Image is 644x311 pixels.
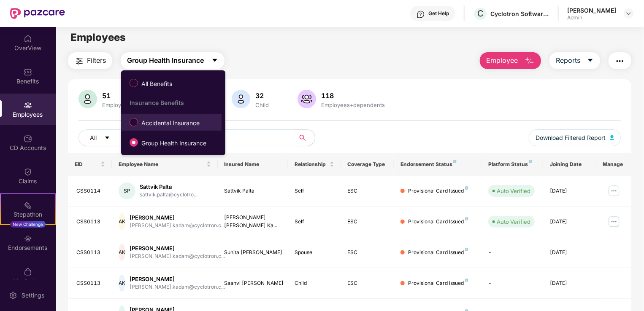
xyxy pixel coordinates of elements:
[295,218,334,226] div: Self
[10,221,46,228] div: New Challenge
[482,268,543,299] td: -
[127,55,204,66] span: Group Health Insurance
[298,90,316,108] img: svg+xml;base64,PHN2ZyB4bWxucz0iaHR0cDovL3d3dy53My5vcmcvMjAwMC9zdmciIHhtbG5zOnhsaW5rPSJodHRwOi8vd3...
[130,214,225,222] div: [PERSON_NAME]
[295,279,334,287] div: Child
[543,153,596,176] th: Joining Date
[486,55,518,66] span: Employee
[78,129,130,146] button: Allcaret-down
[24,168,32,176] img: svg+xml;base64,PHN2ZyBpZD0iQ2xhaW0iIHhtbG5zPSJodHRwOi8vd3d3LnczLm9yZy8yMDAwL3N2ZyIgd2lkdGg9IjIwIi...
[550,218,589,226] div: [DATE]
[78,90,97,108] img: svg+xml;base64,PHN2ZyB4bWxucz0iaHR0cDovL3d3dy53My5vcmcvMjAwMC9zdmciIHhtbG5zOnhsaW5rPSJodHRwOi8vd3...
[130,222,225,230] div: [PERSON_NAME].kadam@cyclotron.c...
[1,210,55,219] div: Stepathon
[225,279,281,287] div: Saanvi [PERSON_NAME]
[408,187,468,195] div: Provisional Card Issued
[130,283,225,291] div: [PERSON_NAME].kadam@cyclotron.c...
[119,244,125,261] div: AK
[100,102,133,108] div: Employees
[225,249,281,257] div: Sunita [PERSON_NAME]
[254,102,271,108] div: Child
[130,244,225,252] div: [PERSON_NAME]
[121,52,225,69] button: Group Health Insurancecaret-down
[482,237,543,268] td: -
[218,153,288,176] th: Insured Name
[529,129,621,146] button: Download Filtered Report
[76,279,105,287] div: CSS0113
[465,248,468,251] img: svg+xml;base64,PHN2ZyB4bWxucz0iaHR0cDovL3d3dy53My5vcmcvMjAwMC9zdmciIHdpZHRoPSI4IiBoZWlnaHQ9IjgiIH...
[232,90,250,108] img: svg+xml;base64,PHN2ZyB4bWxucz0iaHR0cDovL3d3dy53My5vcmcvMjAwMC9zdmciIHhtbG5zOnhsaW5rPSJodHRwOi8vd3...
[607,184,621,198] img: manageButton
[295,249,334,257] div: Spouse
[68,52,112,69] button: Filters
[225,214,281,230] div: [PERSON_NAME] [PERSON_NAME] Ka...
[24,201,32,209] img: svg+xml;base64,PHN2ZyB4bWxucz0iaHR0cDovL3d3dy53My5vcmcvMjAwMC9zdmciIHdpZHRoPSIyMSIgaGVpZ2h0PSIyMC...
[348,249,387,257] div: ESC
[140,183,198,191] div: Sattvik Palta
[138,139,210,148] span: Group Health Insurance
[408,279,468,287] div: Provisional Card Issued
[119,182,135,199] div: SP
[341,153,394,176] th: Coverage Type
[550,249,589,257] div: [DATE]
[319,91,387,100] div: 118
[90,133,97,142] span: All
[295,187,334,195] div: Self
[348,279,387,287] div: ESC
[288,153,341,176] th: Relationship
[567,6,616,14] div: [PERSON_NAME]
[529,160,532,163] img: svg+xml;base64,PHN2ZyB4bWxucz0iaHR0cDovL3d3dy53My5vcmcvMjAwMC9zdmciIHdpZHRoPSI4IiBoZWlnaHQ9IjgiIH...
[74,56,84,66] img: svg+xml;base64,PHN2ZyB4bWxucz0iaHR0cDovL3d3dy53My5vcmcvMjAwMC9zdmciIHdpZHRoPSIyNCIgaGVpZ2h0PSIyNC...
[465,217,468,220] img: svg+xml;base64,PHN2ZyB4bWxucz0iaHR0cDovL3d3dy53My5vcmcvMjAwMC9zdmciIHdpZHRoPSI4IiBoZWlnaHQ9IjgiIH...
[567,14,616,21] div: Admin
[625,10,632,17] img: svg+xml;base64,PHN2ZyBpZD0iRHJvcGRvd24tMzJ4MzIiIHhtbG5zPSJodHRwOi8vd3d3LnczLm9yZy8yMDAwL3N2ZyIgd2...
[138,79,176,88] span: All Benefits
[75,161,99,168] span: EID
[550,279,589,287] div: [DATE]
[549,52,600,69] button: Reportscaret-down
[408,249,468,257] div: Provisional Card Issued
[24,101,32,110] img: svg+xml;base64,PHN2ZyBpZD0iRW1wbG95ZWVzIiB4bWxucz0iaHR0cDovL3d3dy53My5vcmcvMjAwMC9zdmciIHdpZHRoPS...
[348,187,387,195] div: ESC
[130,99,222,106] div: Insurance Benefits
[130,252,225,260] div: [PERSON_NAME].kadam@cyclotron.c...
[254,91,271,100] div: 32
[9,291,17,300] img: svg+xml;base64,PHN2ZyBpZD0iU2V0dGluZy0yMHgyMCIgeG1sbnM9Imh0dHA6Ly93d3cudzMub3JnLzIwMDAvc3ZnIiB3aW...
[104,135,110,142] span: caret-down
[408,218,468,226] div: Provisional Card Issued
[536,133,606,142] span: Download Filtered Report
[490,10,549,18] div: Cyclotron Software Services LLP
[488,161,536,168] div: Platform Status
[465,279,468,282] img: svg+xml;base64,PHN2ZyB4bWxucz0iaHR0cDovL3d3dy53My5vcmcvMjAwMC9zdmciIHdpZHRoPSI4IiBoZWlnaHQ9IjgiIH...
[525,56,535,66] img: svg+xml;base64,PHN2ZyB4bWxucz0iaHR0cDovL3d3dy53My5vcmcvMjAwMC9zdmciIHhtbG5zOnhsaW5rPSJodHRwOi8vd3...
[596,153,631,176] th: Manage
[295,161,327,168] span: Relationship
[24,234,32,243] img: svg+xml;base64,PHN2ZyBpZD0iRW5kb3JzZW1lbnRzIiB4bWxucz0iaHR0cDovL3d3dy53My5vcmcvMjAwMC9zdmciIHdpZH...
[138,118,203,128] span: Accidental Insurance
[100,91,133,100] div: 51
[319,102,387,108] div: Employees+dependents
[19,291,47,300] div: Settings
[140,191,198,199] div: sattvik.palta@cyclotro...
[497,217,530,226] div: Auto Verified
[10,8,65,19] img: New Pazcare Logo
[294,129,315,146] button: search
[76,249,105,257] div: CSS0113
[76,187,105,195] div: CSS0114
[294,134,311,141] span: search
[225,187,281,195] div: Sattvik Palta
[68,153,112,176] th: EID
[119,161,204,168] span: Employee Name
[480,52,541,69] button: Employee
[119,275,125,292] div: AK
[119,213,125,230] div: AK
[76,218,105,226] div: CSS0113
[24,134,32,143] img: svg+xml;base64,PHN2ZyBpZD0iQ0RfQWNjb3VudHMiIGRhdGEtbmFtZT0iQ0QgQWNjb3VudHMiIHhtbG5zPSJodHRwOi8vd3...
[400,161,475,168] div: Endorsement Status
[610,135,614,140] img: svg+xml;base64,PHN2ZyB4bWxucz0iaHR0cDovL3d3dy53My5vcmcvMjAwMC9zdmciIHhtbG5zOnhsaW5rPSJodHRwOi8vd3...
[607,215,621,228] img: manageButton
[24,35,32,43] img: svg+xml;base64,PHN2ZyBpZD0iSG9tZSIgeG1sbnM9Imh0dHA6Ly93d3cudzMub3JnLzIwMDAvc3ZnIiB3aWR0aD0iMjAiIG...
[112,153,217,176] th: Employee Name
[587,57,594,64] span: caret-down
[428,10,449,17] div: Get Help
